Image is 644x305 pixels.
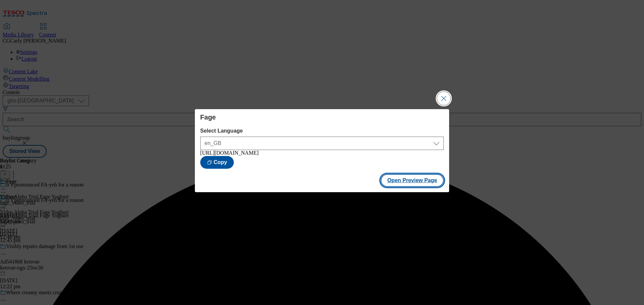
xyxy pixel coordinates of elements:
div: Modal [195,109,449,192]
h4: Fage [200,113,444,121]
button: Close Modal [437,92,450,105]
label: Select Language [200,128,444,134]
button: Open Preview Page [381,174,444,187]
div: [URL][DOMAIN_NAME] [200,150,444,156]
button: Copy [200,156,234,169]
